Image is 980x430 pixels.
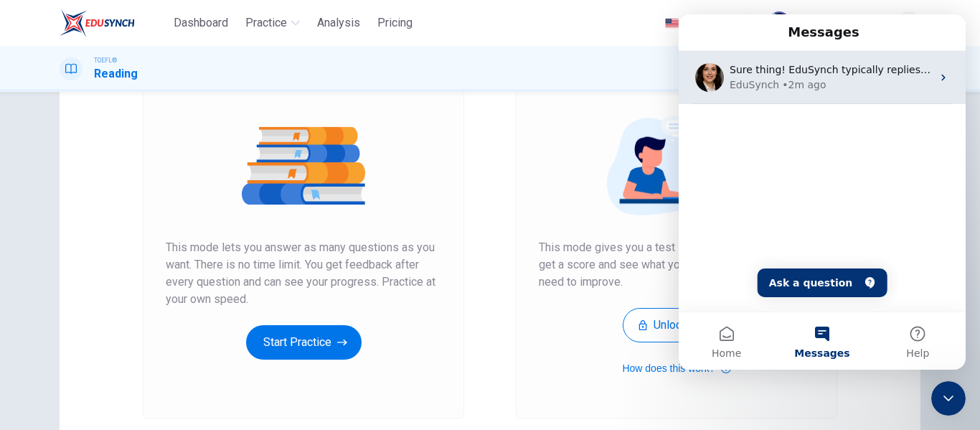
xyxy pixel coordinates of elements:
span: This mode gives you a test like the real one. You will get a score and see what you are good at a... [539,239,814,291]
span: Sure thing! EduSynch typically replies in under 1h. [51,50,306,61]
button: Practice [240,10,306,36]
button: Messages [95,298,191,355]
span: This mode lets you answer as many questions as you want. There is no time limit. You get feedback... [166,239,441,308]
span: Analysis [317,14,360,32]
button: Help [192,298,287,355]
span: Help [227,334,250,344]
a: EduSynch logo [60,9,168,37]
iframe: Intercom live chat [679,14,966,370]
h1: Reading [94,65,138,83]
img: EduSynch logo [60,9,135,37]
button: Dashboard [168,10,234,36]
button: Analysis [311,10,366,36]
img: Profile picture [768,11,791,34]
button: Unlock Now [623,308,731,342]
div: EduSynch [51,63,100,78]
span: Messages [116,334,171,344]
iframe: Intercom live chat [931,381,966,416]
span: TOEFL® [94,55,117,65]
span: Pricing [377,14,413,32]
span: Practice [245,14,287,32]
div: • 2m ago [103,63,147,78]
button: Ask a question [79,254,209,283]
button: Start Practice [246,325,362,360]
span: Home [33,334,62,344]
img: en [663,18,681,29]
button: Pricing [372,10,418,36]
button: How does this work? [622,360,730,377]
span: Dashboard [174,14,228,32]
